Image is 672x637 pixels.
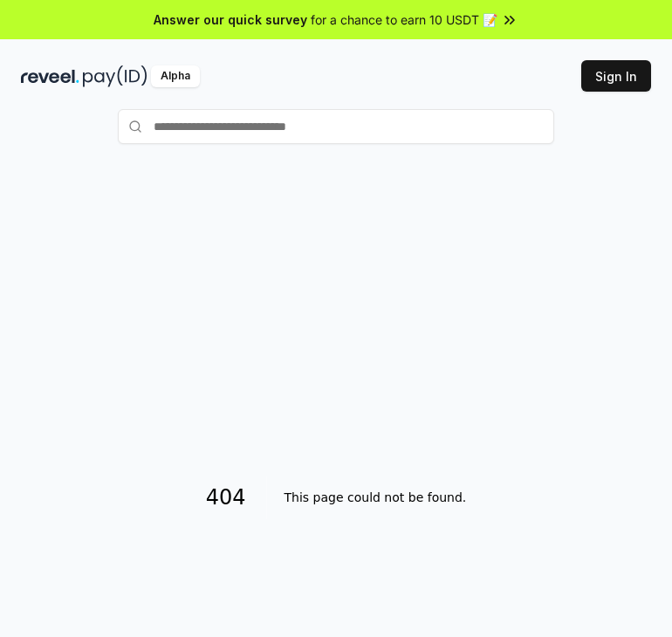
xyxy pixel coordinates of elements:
h1: 404 [206,476,267,519]
span: Answer our quick survey [154,10,307,29]
img: reveel_dark [21,65,79,87]
span: for a chance to earn 10 USDT 📝 [311,10,497,29]
h2: This page could not be found. [285,476,467,519]
div: Alpha [151,65,200,87]
button: Sign In [581,60,651,92]
img: pay_id [83,65,147,87]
